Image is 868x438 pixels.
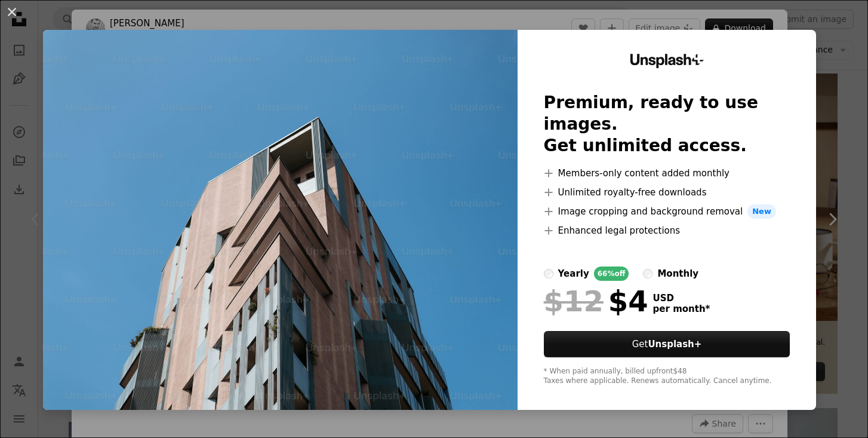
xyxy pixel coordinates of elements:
[544,367,790,386] div: * When paid annually, billed upfront $48 Taxes where applicable. Renews automatically. Cancel any...
[643,269,652,278] input: monthly
[594,267,629,281] div: 66% off
[653,293,710,304] span: USD
[657,267,698,281] div: monthly
[653,304,710,314] span: per month *
[544,223,790,238] li: Enhanced legal protections
[544,331,790,357] button: GetUnsplash+
[747,204,776,219] span: New
[544,286,648,317] div: $4
[544,204,790,219] li: Image cropping and background removal
[544,286,604,317] span: $12
[544,269,553,278] input: yearly66%off
[544,92,790,157] h2: Premium, ready to use images. Get unlimited access.
[558,267,589,281] div: yearly
[544,166,790,180] li: Members-only content added monthly
[544,185,790,200] li: Unlimited royalty-free downloads
[648,339,701,350] strong: Unsplash+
